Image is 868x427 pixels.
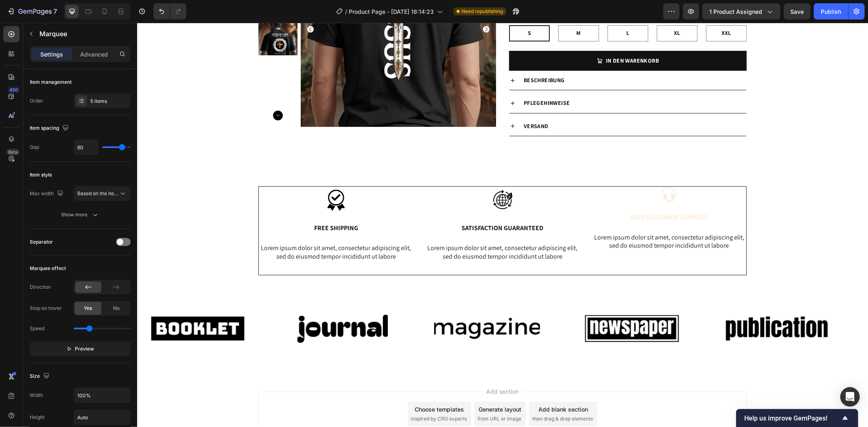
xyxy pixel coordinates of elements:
[784,3,811,20] button: Save
[278,382,327,391] div: Choose templates
[387,52,428,63] p: Beschreibung
[456,211,608,228] p: Lorem ipsum dolor sit amet, consectetur adipiscing elit, sed do eiusmod tempor incididunt ut labore
[346,364,385,373] span: Add section
[30,171,52,179] div: Item style
[30,207,131,222] button: Show more
[74,388,130,403] input: Auto
[821,7,841,16] div: Publish
[342,382,385,391] div: Generate layout
[442,283,548,328] img: Alt image
[122,201,275,210] p: Free Shipping
[53,7,57,16] p: 7
[30,78,72,86] div: Item management
[349,7,434,16] span: Product Page - [DATE] 18:14:23
[122,221,275,238] p: Lorem ipsum dolor sit amet, consectetur adipiscing elit, sed do eiusmod tempor incididunt ut labore
[30,144,39,151] div: Gap
[74,410,130,425] input: Auto
[289,201,442,210] p: Satisfaction Guaranteed
[341,392,384,400] span: from URL or image
[77,190,133,196] span: Based on the item count
[469,33,522,43] div: IN DEN WARENKORB
[30,97,43,105] div: Order
[30,342,131,356] button: Preview
[30,265,66,272] div: Marquee effect
[461,8,503,15] span: Need republishing
[345,7,347,16] span: /
[61,211,99,219] div: Show more
[137,23,868,427] iframe: Design area
[289,221,442,238] p: Lorem ipsum dolor sit amet, consectetur adipiscing elit, sed do eiusmod tempor incididunt ut labore
[153,3,186,20] div: Undo/Redo
[30,392,43,399] div: Width
[3,3,61,20] button: 7
[524,164,540,180] img: gempages_585241356180390717-edb7597a-a7f9-4550-bb5c-a19bad1f4bb8.svg
[274,392,330,400] span: inspired by CRO experts
[30,188,65,199] div: Max width
[113,305,120,312] span: No
[345,164,386,191] img: gempages_585241356180390717-a143b134-02c0-4753-bf96-0059d5649a14.png
[30,305,62,312] div: Stop on hover
[8,87,20,93] div: 450
[297,283,403,328] img: Alt image
[456,191,608,199] p: Fast Customer Support
[744,413,850,423] button: Show survey - Help us improve GemPages!
[75,345,94,353] span: Preview
[30,325,44,332] div: Speed
[30,371,51,382] div: Size
[840,387,860,407] div: Open Intercom Messenger
[74,140,98,155] input: Auto
[84,305,92,312] span: Yes
[387,75,433,85] p: Pflegehinweise
[30,123,70,134] div: Item spacing
[30,238,53,246] div: Separator
[179,164,219,191] img: gempages_585241356180390717-ade5c5aa-03a8-4408-8afd-a05026c4420c.png
[40,50,63,59] p: Settings
[30,414,45,421] div: Height
[814,3,848,20] button: Publish
[372,28,610,48] button: IN DEN WARENKORB
[8,283,114,328] img: Alt image
[6,149,20,155] div: Beta
[30,283,51,291] div: Direction
[709,7,762,16] span: 1 product assigned
[587,283,693,328] img: Alt image
[90,98,129,105] div: 5 items
[702,3,781,20] button: 1 product assigned
[791,8,804,15] span: Save
[395,392,456,400] span: then drag & drop elements
[39,29,127,39] p: Marquee
[387,98,411,109] p: vERSAND
[80,50,108,59] p: Advanced
[744,414,840,422] span: Help us improve GemPages!
[74,186,131,201] button: Based on the item count
[153,283,258,328] img: Alt image
[401,382,451,391] div: Add blank section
